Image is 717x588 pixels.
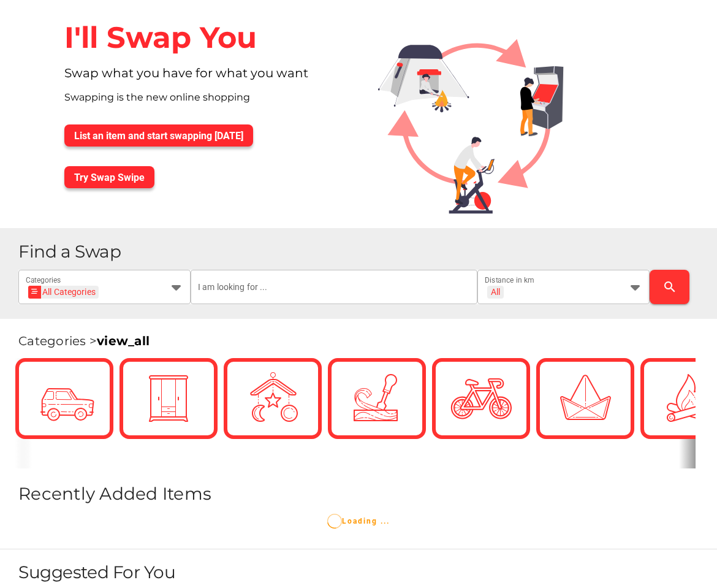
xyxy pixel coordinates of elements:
i: search [662,280,677,294]
div: All Categories [32,286,96,299]
span: Try Swap Swipe [74,172,145,183]
span: Recently Added Items [18,483,211,504]
div: I'll Swap You [55,10,358,66]
h1: Find a Swap [18,243,707,261]
span: Categories > [18,334,150,348]
button: List an item and start swapping [DATE] [64,124,253,147]
h1: Suggested For You [18,562,717,582]
button: Try Swap Swipe [64,166,154,188]
span: List an item and start swapping [DATE] [74,130,243,142]
span: Loading ... [327,517,390,525]
div: All [491,286,500,297]
a: view_all [97,334,150,348]
div: Swapping is the new online shopping [55,90,358,115]
input: I am looking for ... [198,270,470,304]
div: Swap what you have for what you want [55,66,358,90]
